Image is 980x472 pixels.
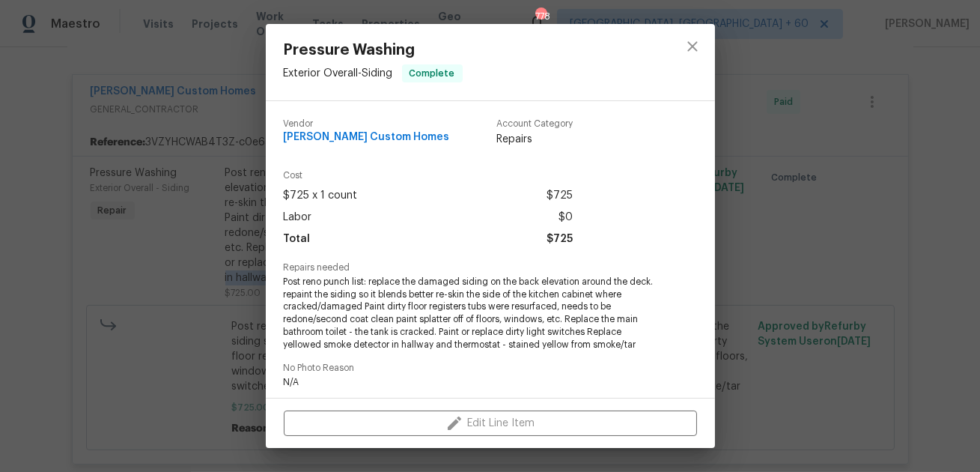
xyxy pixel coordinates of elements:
span: Labor [284,207,312,229]
span: Repairs needed [284,263,697,273]
span: Complete [404,66,461,81]
span: Cost [284,171,573,181]
span: Vendor [284,119,450,129]
span: N/A [284,376,656,389]
span: Pressure Washing [284,42,463,58]
span: $0 [559,207,573,229]
span: Post reno punch list: replace the damaged siding on the back elevation around the deck. repaint t... [284,276,656,351]
button: close [675,28,710,64]
span: $725 x 1 count [284,185,358,207]
span: No Photo Reason [284,363,697,373]
span: $725 [547,185,573,207]
span: Total [284,229,311,250]
span: [PERSON_NAME] Custom Homes [284,132,450,143]
span: Account Category [496,119,573,129]
span: Exterior Overall - Siding [284,68,393,79]
span: $725 [547,229,573,250]
span: Repairs [496,132,573,147]
div: 778 [535,9,546,24]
